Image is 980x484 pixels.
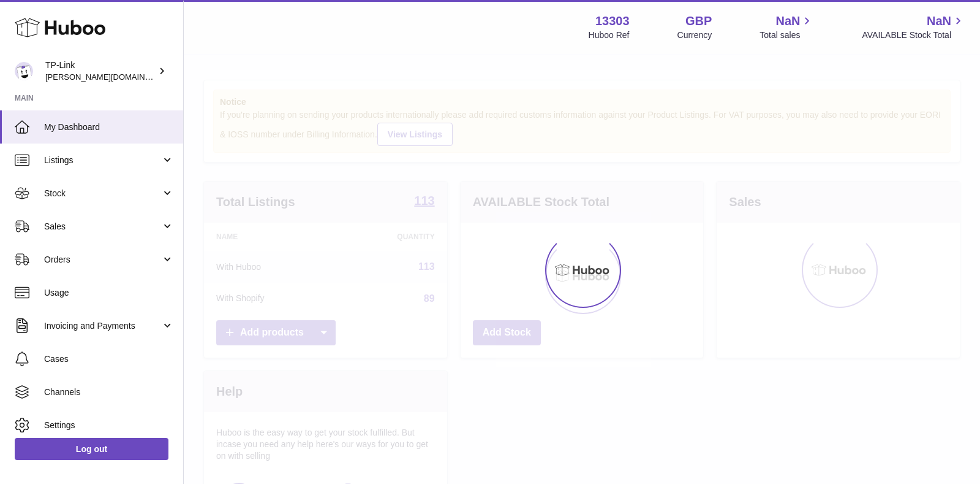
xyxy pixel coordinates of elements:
[44,155,161,166] span: Listings
[862,29,965,41] span: AVAILABLE Stock Total
[45,72,309,82] span: [PERSON_NAME][DOMAIN_NAME][EMAIL_ADDRESS][DOMAIN_NAME]
[44,188,161,199] span: Stock
[44,386,174,398] span: Channels
[595,13,630,29] strong: 13303
[589,29,630,41] div: Huboo Ref
[775,13,800,29] span: NaN
[677,29,712,41] div: Currency
[759,13,814,41] a: NaN Total sales
[15,438,168,460] a: Log out
[44,353,174,365] span: Cases
[862,13,965,41] a: NaN AVAILABLE Stock Total
[685,13,712,29] strong: GBP
[44,287,174,299] span: Usage
[44,221,161,232] span: Sales
[759,29,814,41] span: Total sales
[927,13,951,29] span: NaN
[44,254,161,266] span: Orders
[15,62,33,80] img: susie.li@tp-link.com
[44,121,174,133] span: My Dashboard
[45,60,156,83] div: TP-Link
[44,420,174,431] span: Settings
[44,320,161,332] span: Invoicing and Payments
